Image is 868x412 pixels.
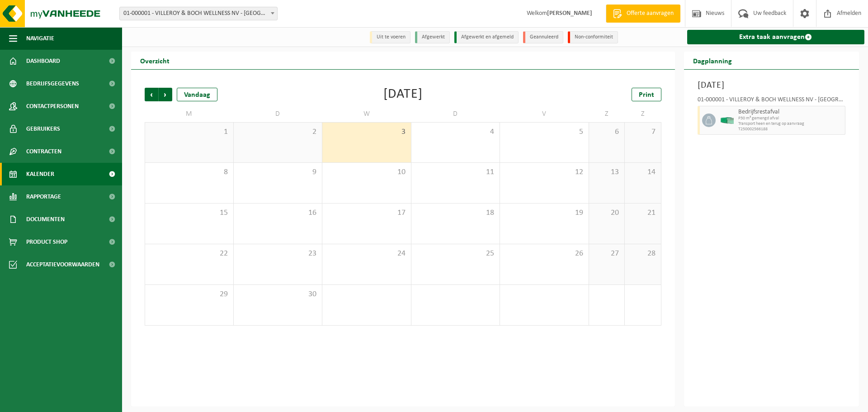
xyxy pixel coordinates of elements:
[150,249,229,259] span: 22
[720,117,734,124] img: HK-XP-30-GN-00
[594,208,620,218] span: 20
[547,10,592,17] strong: [PERSON_NAME]
[505,127,584,137] span: 5
[238,127,318,137] span: 2
[738,127,843,132] span: T250002566188
[523,31,563,43] li: Geannuleerd
[416,167,495,177] span: 11
[568,31,618,43] li: Non-conformiteit
[505,208,584,218] span: 19
[26,27,54,50] span: Navigatie
[416,127,495,137] span: 4
[322,106,411,122] td: W
[150,167,229,177] span: 8
[505,167,584,177] span: 12
[327,167,406,177] span: 10
[454,31,519,43] li: Afgewerkt en afgemeld
[238,289,318,299] span: 30
[594,249,620,259] span: 27
[383,88,423,101] div: [DATE]
[629,249,656,259] span: 28
[606,5,680,23] a: Offerte aanvragen
[131,52,179,69] h2: Overzicht
[698,97,846,106] div: 01-000001 - VILLEROY & BOCH WELLNESS NV - [GEOGRAPHIC_DATA]
[26,50,60,72] span: Dashboard
[26,163,54,185] span: Kalender
[26,140,61,163] span: Contracten
[505,249,584,259] span: 26
[327,249,406,259] span: 24
[234,106,323,122] td: D
[238,208,318,218] span: 16
[684,52,741,69] h2: Dagplanning
[327,208,406,218] span: 17
[120,7,277,20] span: 01-000001 - VILLEROY & BOCH WELLNESS NV - ROESELARE
[26,231,67,253] span: Product Shop
[625,106,661,122] td: Z
[327,127,406,137] span: 3
[589,106,625,122] td: Z
[119,7,278,20] span: 01-000001 - VILLEROY & BOCH WELLNESS NV - ROESELARE
[738,109,843,116] span: Bedrijfsrestafval
[26,118,60,140] span: Gebruikers
[687,30,865,44] a: Extra taak aanvragen
[624,9,676,18] span: Offerte aanvragen
[370,31,410,43] li: Uit te voeren
[632,88,661,101] a: Print
[639,91,654,99] span: Print
[594,127,620,137] span: 6
[26,95,79,118] span: Contactpersonen
[150,289,229,299] span: 29
[738,121,843,127] span: Transport heen en terug op aanvraag
[26,253,99,276] span: Acceptatievoorwaarden
[416,249,495,259] span: 25
[150,208,229,218] span: 15
[629,127,656,137] span: 7
[26,72,79,95] span: Bedrijfsgegevens
[629,208,656,218] span: 21
[738,116,843,121] span: P30 m³ gemengd afval
[594,167,620,177] span: 13
[500,106,589,122] td: V
[177,88,217,101] div: Vandaag
[238,249,318,259] span: 23
[145,106,234,122] td: M
[415,31,450,43] li: Afgewerkt
[145,88,158,101] span: Vorige
[698,79,846,92] h3: [DATE]
[26,185,61,208] span: Rapportage
[238,167,318,177] span: 9
[629,167,656,177] span: 14
[150,127,229,137] span: 1
[416,208,495,218] span: 18
[411,106,500,122] td: D
[26,208,65,231] span: Documenten
[159,88,172,101] span: Volgende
